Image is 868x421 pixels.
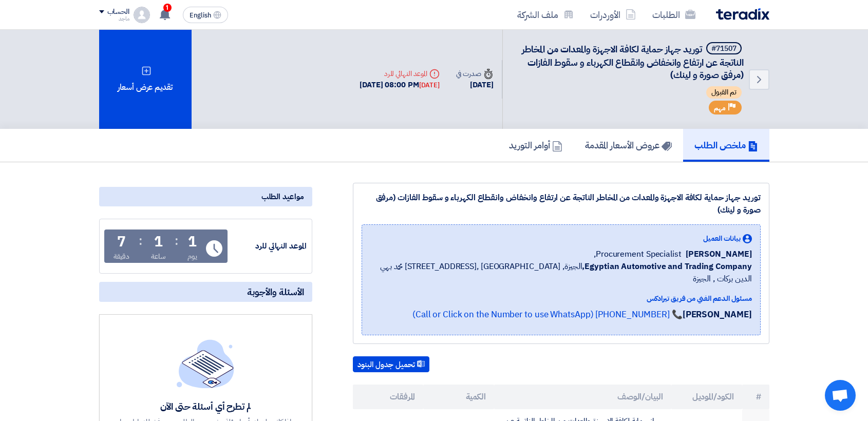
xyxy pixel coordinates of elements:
[183,7,228,23] button: English
[694,139,758,151] h5: ملخص الطلب
[114,251,129,262] div: دقيقة
[99,30,192,129] div: تقديم عرض أسعار
[671,385,742,409] th: الكود/الموديل
[360,68,440,79] div: الموعد النهائي للرد
[494,385,671,409] th: البيان/الوصف
[154,235,163,249] div: 1
[107,8,129,16] div: الحساب
[711,45,737,52] div: #71507
[522,42,744,82] span: توريد جهاز حماية لكافة الاجهزة والمعدات من المخاطر الناتجة عن ارتفاع وانخفاض وانقطاع الكهرباء و س...
[456,68,493,79] div: صدرت في
[190,12,211,19] span: English
[99,187,312,206] div: مواعيد الطلب
[716,8,769,20] img: Teradix logo
[419,80,440,90] div: [DATE]
[370,260,752,285] span: الجيزة, [GEOGRAPHIC_DATA] ,[STREET_ADDRESS] محمد بهي الدين بركات , الجيزة
[99,16,129,22] div: ماجد
[177,339,234,388] img: empty_state_list.svg
[353,385,424,409] th: المرفقات
[509,139,562,151] h5: أوامر التوريد
[509,3,582,27] a: ملف الشركة
[360,79,440,91] div: [DATE] 08:00 PM
[742,385,769,409] th: #
[515,42,744,81] h5: توريد جهاز حماية لكافة الاجهزة والمعدات من المخاطر الناتجة عن ارتفاع وانخفاض وانقطاع الكهرباء و س...
[644,3,704,27] a: الطلبات
[594,248,682,260] span: Procurement Specialist,
[188,235,197,249] div: 1
[134,7,150,23] img: profile_test.png
[163,4,172,12] span: 1
[230,240,307,252] div: الموعد النهائي للرد
[683,308,752,321] strong: [PERSON_NAME]
[117,235,126,249] div: 7
[187,251,197,262] div: يوم
[686,248,752,260] span: [PERSON_NAME]
[423,385,494,409] th: الكمية
[139,232,142,250] div: :
[706,86,742,99] span: تم القبول
[247,286,304,298] span: الأسئلة والأجوبة
[703,233,741,244] span: بيانات العميل
[412,308,683,321] a: 📞 [PHONE_NUMBER] (Call or Click on the Number to use WhatsApp)
[585,139,672,151] h5: عروض الأسعار المقدمة
[714,103,726,113] span: مهم
[362,192,761,216] div: توريد جهاز حماية لكافة الاجهزة والمعدات من المخاطر الناتجة عن ارتفاع وانخفاض وانقطاع الكهرباء و س...
[175,232,178,250] div: :
[370,293,752,304] div: مسئول الدعم الفني من فريق تيرادكس
[353,356,429,373] button: تحميل جدول البنود
[582,3,644,27] a: الأوردرات
[118,400,293,412] div: لم تطرح أي أسئلة حتى الآن
[582,260,751,273] b: Egyptian Automotive and Trading Company,
[151,251,166,262] div: ساعة
[683,129,769,162] a: ملخص الطلب
[574,129,683,162] a: عروض الأسعار المقدمة
[498,129,574,162] a: أوامر التوريد
[456,79,493,91] div: [DATE]
[825,380,856,411] div: Open chat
